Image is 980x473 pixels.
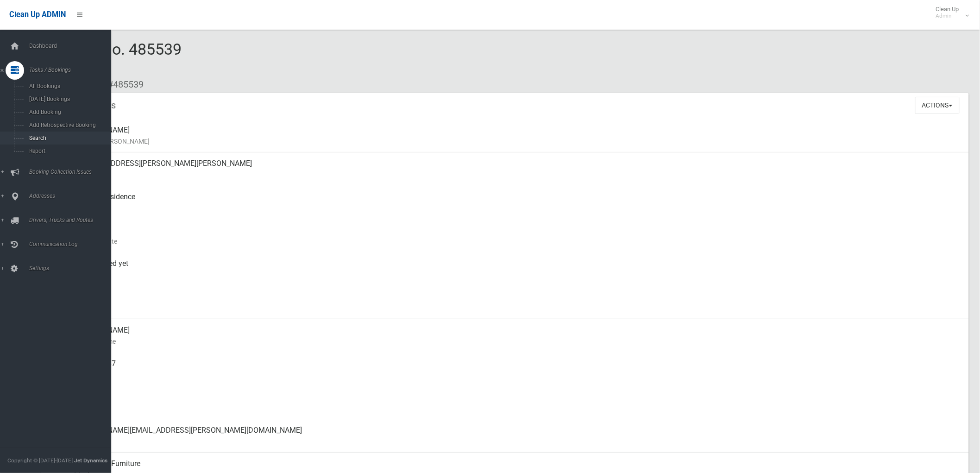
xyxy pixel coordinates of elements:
[9,10,66,19] span: Clean Up ADMIN
[26,217,119,223] span: Drivers, Trucks and Routes
[26,169,119,175] span: Booking Collection Issues
[74,152,961,186] div: [STREET_ADDRESS][PERSON_NAME][PERSON_NAME]
[74,202,961,214] small: Pickup Point
[7,457,73,464] span: Copyright © [DATE]-[DATE]
[26,83,111,89] span: All Bookings
[74,269,961,280] small: Collected At
[41,40,182,76] span: Booking No. 485539
[74,457,107,464] strong: Jet Dynamics
[101,76,144,93] li: #485539
[74,386,961,419] div: None given
[74,336,961,347] small: Contact Name
[74,136,961,147] small: Name of [PERSON_NAME]
[26,135,111,141] span: Search
[74,286,961,319] div: [DATE]
[74,303,961,314] small: Zone
[931,6,968,19] span: Clean Up
[74,353,961,386] div: 0404333487
[74,252,961,286] div: Not collected yet
[41,419,969,453] a: [PERSON_NAME][EMAIL_ADDRESS][PERSON_NAME][DOMAIN_NAME]Email
[74,419,961,453] div: [PERSON_NAME][EMAIL_ADDRESS][PERSON_NAME][DOMAIN_NAME]
[26,43,119,49] span: Dashboard
[915,97,960,114] button: Actions
[74,186,961,219] div: Front of Residence
[26,193,119,199] span: Addresses
[936,13,959,19] small: Admin
[74,403,961,414] small: Landline
[26,109,111,115] span: Add Booking
[74,219,961,252] div: [DATE]
[26,122,111,128] span: Add Retrospective Booking
[74,369,961,380] small: Mobile
[26,96,111,102] span: [DATE] Bookings
[74,436,961,447] small: Email
[26,148,111,154] span: Report
[26,67,119,73] span: Tasks / Bookings
[26,265,119,271] span: Settings
[74,236,961,247] small: Collection Date
[74,119,961,152] div: [PERSON_NAME]
[74,319,961,353] div: [PERSON_NAME]
[74,169,961,180] small: Address
[26,241,119,247] span: Communication Log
